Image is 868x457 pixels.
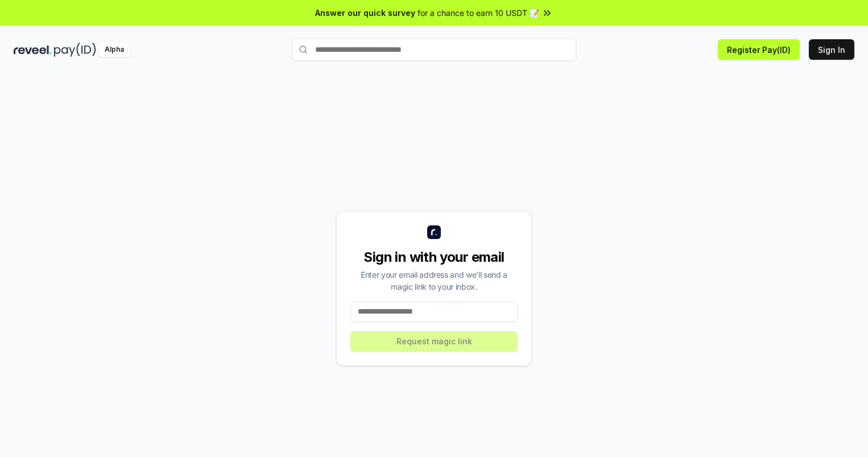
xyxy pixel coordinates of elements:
div: Sign in with your email [350,248,518,266]
button: Register Pay(ID) [718,39,800,60]
span: for a chance to earn 10 USDT 📝 [418,7,539,19]
button: Sign In [809,39,854,60]
div: Alpha [98,43,130,57]
img: reveel_dark [14,43,52,57]
span: Answer our quick survey [315,7,415,19]
img: logo_small [427,225,441,239]
img: pay_id [54,43,96,57]
div: Enter your email address and we’ll send a magic link to your inbox. [350,269,518,293]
